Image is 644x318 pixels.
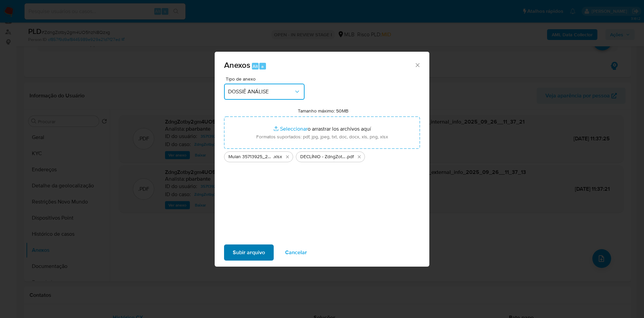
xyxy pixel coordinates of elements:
ul: Archivos seleccionados [224,149,420,162]
button: Cancelar [276,244,316,261]
button: Eliminar DECLÍNIO - ZdngZotby2gm4UO5hzN8Qzxg - CPF 12323329766 - DANILO ALVES DUARTE.pdf [355,153,363,161]
span: .pdf [346,153,354,160]
span: a [261,63,264,70]
button: Cerrar [414,62,420,68]
button: DOSSIÊ ANÁLISE [224,84,305,100]
span: Cancelar [285,245,307,260]
label: Tamanho máximo: 50MB [298,108,348,114]
span: .xlsx [273,153,282,160]
span: Anexos [224,59,250,71]
span: DECLÍNIO - ZdngZotby2gm4UO5hzN8Qzxg - CPF 12323329766 - [PERSON_NAME] [300,153,346,160]
span: Tipo de anexo [226,77,306,81]
span: Subir arquivo [233,245,265,260]
span: Mulan 35713925_2025_09_26_09_41_35 [228,153,273,160]
span: Alt [253,63,258,70]
button: Eliminar Mulan 35713925_2025_09_26_09_41_35.xlsx [283,153,291,161]
button: Subir arquivo [224,244,274,261]
span: DOSSIÊ ANÁLISE [228,88,294,95]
